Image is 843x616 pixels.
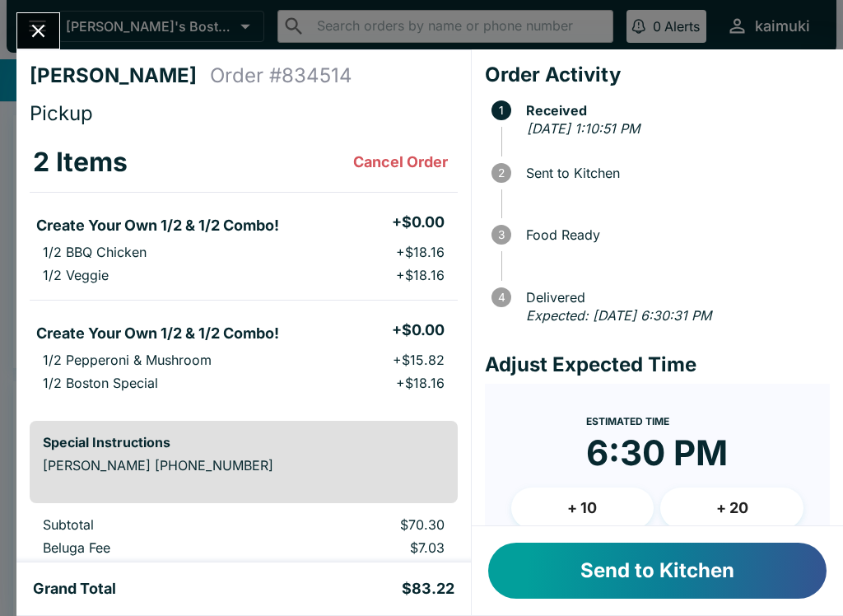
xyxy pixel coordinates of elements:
[43,375,158,391] p: 1/2 Boston Special
[586,432,728,474] time: 6:30 PM
[526,307,711,324] em: Expected: [DATE] 6:30:31 PM
[396,375,445,391] p: + $18.16
[498,166,505,180] text: 2
[392,212,445,232] h5: + $0.00
[396,267,445,283] p: + $18.16
[284,539,445,556] p: $7.03
[36,324,279,343] h5: Create Your Own 1/2 & 1/2 Combo!
[518,166,830,180] span: Sent to Kitchen
[43,244,147,260] p: 1/2 BBQ Chicken
[43,539,258,556] p: Beluga Fee
[30,516,458,609] table: orders table
[518,290,830,305] span: Delivered
[43,516,258,533] p: Subtotal
[30,101,93,125] span: Pickup
[511,488,654,529] button: + 10
[392,320,445,340] h5: + $0.00
[660,488,803,529] button: + 20
[485,63,830,87] h4: Order Activity
[33,146,128,179] h3: 2 Items
[527,120,640,137] em: [DATE] 1:10:51 PM
[402,579,454,599] h5: $83.22
[43,352,212,368] p: 1/2 Pepperoni & Mushroom
[43,457,445,474] p: [PERSON_NAME] [PHONE_NUMBER]
[33,579,116,599] h5: Grand Total
[393,352,445,368] p: + $15.82
[347,146,454,179] button: Cancel Order
[499,104,504,117] text: 1
[396,244,445,260] p: + $18.16
[518,103,830,118] span: Received
[518,227,830,242] span: Food Ready
[30,63,210,88] h4: [PERSON_NAME]
[284,516,445,533] p: $70.30
[36,216,279,236] h5: Create Your Own 1/2 & 1/2 Combo!
[485,352,830,377] h4: Adjust Expected Time
[30,133,458,408] table: orders table
[17,13,59,49] button: Close
[497,291,505,304] text: 4
[488,543,827,599] button: Send to Kitchen
[498,228,505,241] text: 3
[43,434,445,450] h6: Special Instructions
[210,63,352,88] h4: Order # 834514
[43,267,109,283] p: 1/2 Veggie
[586,415,669,427] span: Estimated Time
